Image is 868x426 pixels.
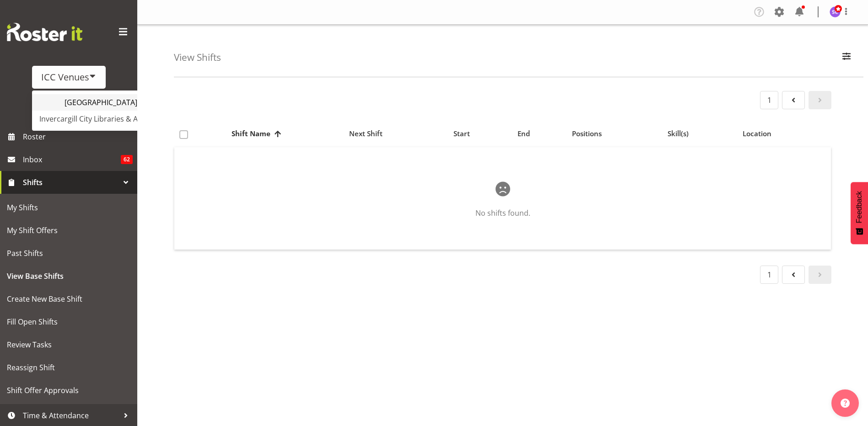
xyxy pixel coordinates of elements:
span: Inbox [23,153,121,166]
span: 62 [121,155,133,164]
span: My Shifts [7,201,130,214]
a: Shift Offer Approvals [2,379,135,402]
a: [GEOGRAPHIC_DATA] [32,94,184,111]
span: Past Shifts [7,246,130,260]
div: ICC Venues [41,70,97,84]
span: Skill(s) [668,128,689,139]
a: Reassign Shift [2,356,135,379]
span: Shift Name [232,128,270,139]
a: Fill Open Shifts [2,310,135,333]
a: Create New Base Shift [2,288,135,310]
span: Positions [572,128,602,139]
a: View Base Shifts [2,265,135,288]
a: Past Shifts [2,242,135,265]
span: End [518,128,530,139]
p: No shifts found. [204,208,802,218]
button: Filter Employees [837,48,856,68]
span: Shifts [23,176,119,189]
button: Feedback - Show survey [851,182,868,244]
a: My Shift Offers [2,219,135,242]
span: Location [743,128,771,139]
span: Feedback [855,191,863,223]
img: stephen-cook564.jpg [830,6,841,17]
span: Time & Attendance [23,409,119,422]
span: Create New Base Shift [7,292,130,306]
a: 1 [760,266,778,284]
img: Rosterit website logo [7,23,82,41]
a: My Shifts [2,196,135,219]
h4: View Shifts [174,52,221,63]
span: Next Shift [349,128,383,139]
span: Review Tasks [7,338,130,351]
span: My Shift Offers [7,224,130,237]
span: View Base Shifts [7,269,130,283]
span: Roster [23,130,133,144]
span: Start [453,128,470,139]
span: Reassign Shift [7,361,130,374]
span: Fill Open Shifts [7,315,130,329]
a: 1 [760,91,778,109]
span: Shift Offer Approvals [7,383,130,397]
a: Review Tasks [2,333,135,356]
a: Invercargill City Libraries & Archives [32,111,184,127]
img: help-xxl-2.png [841,399,850,408]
